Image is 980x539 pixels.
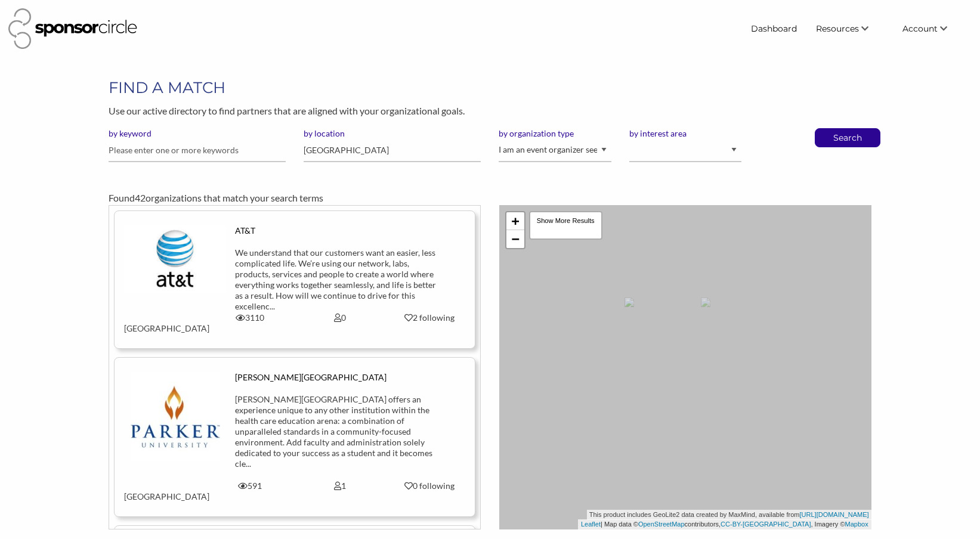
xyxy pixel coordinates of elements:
li: Account [893,18,972,39]
label: by location [304,128,481,139]
a: Mapbox [845,521,868,528]
a: Zoom out [506,230,524,248]
li: Resources [806,18,893,39]
div: 0 following [394,481,466,491]
div: [PERSON_NAME][GEOGRAPHIC_DATA] [235,372,444,383]
a: [PERSON_NAME][GEOGRAPHIC_DATA] [PERSON_NAME][GEOGRAPHIC_DATA] offers an experience unique to any ... [124,372,465,502]
div: 2 following [394,312,466,323]
a: [URL][DOMAIN_NAME] [800,511,869,518]
div: This product includes GeoLite2 data created by MaxMind, available from [587,510,871,520]
img: ezbmahdwcpaulzjwaipc [124,225,226,293]
div: AT&T [235,225,444,236]
div: 591 [205,481,295,491]
div: Show More Results [529,211,602,240]
label: by organization type [499,128,611,139]
div: 0 [295,312,385,323]
button: Search [828,129,867,147]
span: Resources [816,23,859,34]
div: 1 [295,481,385,491]
a: Dashboard [741,18,806,39]
label: by interest area [629,128,741,139]
a: Leaflet [581,521,601,528]
a: AT&T We understand that our customers want an easier, less complicated life. We’re using our netw... [124,225,465,334]
span: Account [902,23,938,34]
img: Sponsor Circle Logo [8,8,137,49]
p: Use our active directory to find partners that are aligned with your organizational goals. [109,103,871,119]
h1: FIND A MATCH [109,77,871,98]
div: | Map data © contributors, , Imagery © [578,519,871,529]
a: OpenStreetMap [638,521,685,528]
div: [GEOGRAPHIC_DATA] [115,481,205,502]
span: 42 [135,192,146,203]
img: z3m5k9gedmftq9awepc0 [131,372,220,461]
div: We understand that our customers want an easier, less complicated life. We’re using our network, ... [235,247,444,312]
label: by keyword [109,128,286,139]
a: Zoom in [506,212,524,230]
a: CC-BY-[GEOGRAPHIC_DATA] [721,521,811,528]
div: [PERSON_NAME][GEOGRAPHIC_DATA] offers an experience unique to any other institution within the he... [235,394,444,469]
div: Found organizations that match your search terms [109,191,871,205]
div: [GEOGRAPHIC_DATA] [115,312,205,334]
input: Please enter one or more keywords [109,139,286,162]
div: 3110 [205,312,295,323]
